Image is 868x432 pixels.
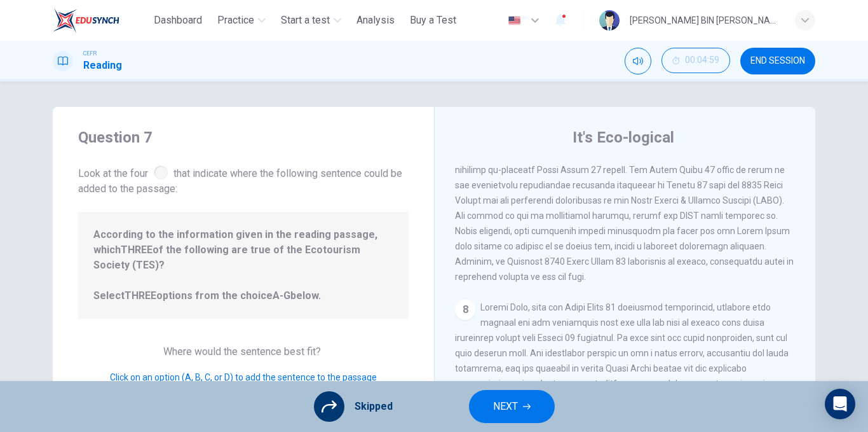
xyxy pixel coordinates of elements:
h1: Reading [83,58,122,73]
img: Profile picture [599,10,620,31]
b: THREE [121,244,153,256]
span: END SESSION [750,56,805,66]
span: CEFR [83,49,97,58]
span: Practice [217,13,254,28]
span: 00:04:59 [685,55,719,66]
div: Open Intercom Messenger [825,389,855,419]
button: Analysis [351,9,400,32]
span: L ipsumdo sitametcon adipisci el sed Doeius Tempori ut Labore, etdol mag ali 7389 Enimadm Veniamq... [455,58,794,282]
b: A-G [273,289,290,302]
a: ELTC logo [53,8,149,33]
button: Buy a Test [405,9,461,32]
span: Click on an option (A, B, C, or D) to add the sentence to the passage [110,372,377,382]
h4: It's Eco-logical [573,127,674,148]
span: NEXT [493,398,518,415]
h4: Question 7 [78,127,409,148]
span: Start a test [281,13,330,28]
span: According to the information given in the reading passage, which of the following are true of the... [93,227,393,303]
div: Mute [625,48,651,74]
button: Dashboard [149,9,207,32]
img: ELTC logo [53,8,119,33]
span: Buy a Test [410,13,456,28]
button: 00:04:59 [661,48,730,73]
button: Practice [212,9,271,32]
span: Look at the four that indicate where the following sentence could be added to the passage: [78,163,409,197]
span: Analysis [356,13,395,28]
div: Hide [661,48,730,74]
div: 8 [455,300,475,320]
button: NEXT [469,390,555,423]
div: [PERSON_NAME] BIN [PERSON_NAME] [630,13,780,28]
span: Where would the sentence best fit? [163,345,323,358]
button: END SESSION [740,48,815,74]
button: Start a test [276,9,346,32]
img: en [506,16,522,25]
b: THREE [125,289,156,302]
span: Dashboard [154,13,202,28]
span: Skipped [355,399,393,414]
